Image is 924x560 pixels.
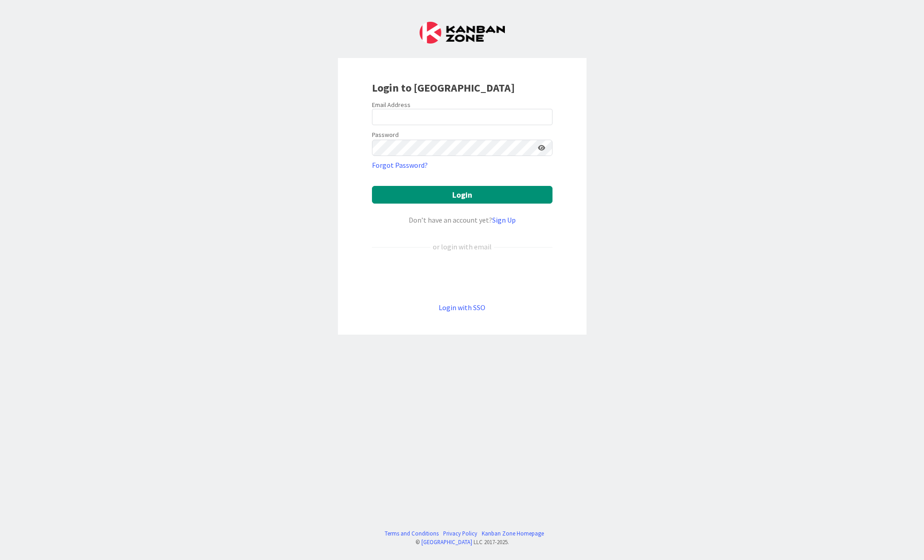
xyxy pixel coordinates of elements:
label: Email Address [372,101,411,109]
div: Don’t have an account yet? [372,214,552,225]
b: Login to [GEOGRAPHIC_DATA] [372,81,515,95]
a: Terms and Conditions [385,529,439,538]
a: Privacy Policy [443,529,477,538]
div: or login with email [430,241,494,252]
img: Kanban Zone [420,22,505,44]
a: Forgot Password? [372,160,428,170]
a: Sign Up [492,215,516,224]
label: Password [372,130,399,140]
a: Login with SSO [439,303,485,312]
button: Login [372,186,552,204]
a: [GEOGRAPHIC_DATA] [421,538,472,545]
div: © LLC 2017- 2025 . [380,538,544,546]
a: Kanban Zone Homepage [482,529,544,538]
iframe: Sign in with Google Button [367,267,557,287]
